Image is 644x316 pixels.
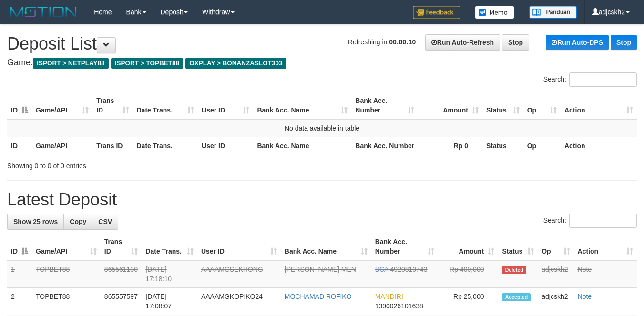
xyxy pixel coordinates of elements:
td: 865557597 [101,288,142,315]
td: adjcskh2 [538,288,573,315]
span: Deleted [502,266,526,274]
th: Op: activate to sort column ascending [538,233,573,260]
th: Action: activate to sort column ascending [561,92,637,119]
a: Note [578,293,592,300]
th: Op: activate to sort column ascending [523,92,561,119]
th: ID [7,137,32,154]
span: Show 25 rows [13,218,58,225]
td: [DATE] 17:08:07 [142,288,197,315]
a: Run Auto-DPS [546,35,609,50]
span: BCA [375,265,388,273]
div: Showing 0 to 0 of 0 entries [7,157,261,171]
th: Status: activate to sort column ascending [482,92,523,119]
th: Bank Acc. Number: activate to sort column ascending [371,233,439,260]
th: Date Trans.: activate to sort column ascending [133,92,198,119]
label: Search: [543,214,637,228]
th: Trans ID [92,137,133,154]
img: MOTION_logo.png [7,5,80,19]
img: panduan.png [529,6,577,19]
span: Copy 4920810743 to clipboard [390,265,428,273]
td: adjcskh2 [538,260,573,288]
a: Show 25 rows [7,214,64,230]
th: Amount: activate to sort column ascending [418,92,482,119]
img: Feedback.jpg [413,6,460,19]
span: Accepted [502,293,531,301]
th: Bank Acc. Number: activate to sort column ascending [351,92,418,119]
a: [PERSON_NAME] MEN [285,265,356,273]
span: OXPLAY > BONANZASLOT303 [185,58,286,69]
th: ID: activate to sort column descending [7,233,32,260]
span: Refreshing in: [348,38,416,46]
h4: Game: [7,58,637,68]
td: AAAAMGKOPIKO24 [197,288,281,315]
img: Button%20Memo.svg [475,6,515,19]
th: User ID: activate to sort column ascending [198,92,253,119]
strong: 00:00:10 [389,38,416,46]
th: Game/API: activate to sort column ascending [32,92,92,119]
span: ISPORT > NETPLAY88 [33,58,109,69]
th: Bank Acc. Number [351,137,418,154]
th: Date Trans.: activate to sort column ascending [142,233,197,260]
th: Status: activate to sort column ascending [498,233,538,260]
a: CSV [92,214,118,230]
td: Rp 400,000 [438,260,498,288]
td: AAAAMGSEKHONG [197,260,281,288]
td: TOPBET88 [32,260,101,288]
th: Game/API [32,137,92,154]
th: Bank Acc. Name [253,137,351,154]
th: Action [561,137,637,154]
th: User ID: activate to sort column ascending [197,233,281,260]
span: Copy [70,218,86,225]
th: Game/API: activate to sort column ascending [32,233,101,260]
th: Trans ID: activate to sort column ascending [101,233,142,260]
td: TOPBET88 [32,288,101,315]
th: Rp 0 [418,137,482,154]
th: ID: activate to sort column descending [7,92,32,119]
h1: Latest Deposit [7,190,637,209]
td: 1 [7,260,32,288]
td: [DATE] 17:18:10 [142,260,197,288]
th: Status [482,137,523,154]
th: Action: activate to sort column ascending [574,233,637,260]
a: Note [578,265,592,273]
span: CSV [98,218,112,225]
a: Stop [502,34,529,51]
input: Search: [569,214,637,228]
a: Run Auto-Refresh [425,34,500,51]
span: MANDIRI [375,293,403,300]
a: Stop [611,35,637,50]
th: Bank Acc. Name: activate to sort column ascending [253,92,351,119]
span: Copy 1390026101638 to clipboard [375,302,423,310]
a: Copy [63,214,92,230]
th: Bank Acc. Name: activate to sort column ascending [281,233,371,260]
a: MOCHAMAD ROFIKO [285,293,352,300]
th: User ID [198,137,253,154]
th: Op [523,137,561,154]
label: Search: [543,72,637,87]
span: ISPORT > TOPBET88 [111,58,183,69]
td: Rp 25,000 [438,288,498,315]
h1: Deposit List [7,34,637,53]
td: 2 [7,288,32,315]
td: No data available in table [7,119,637,137]
th: Trans ID: activate to sort column ascending [92,92,133,119]
th: Date Trans. [133,137,198,154]
input: Search: [569,72,637,87]
th: Amount: activate to sort column ascending [438,233,498,260]
td: 865561130 [101,260,142,288]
